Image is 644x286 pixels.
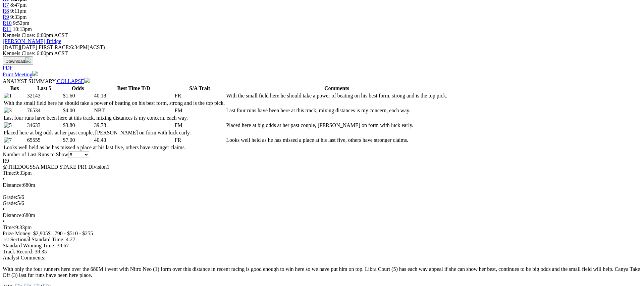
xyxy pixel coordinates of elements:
[3,164,641,170] div: @THEDOGSSA MIXED STAKE PR1 Division1
[3,26,11,32] a: R11
[3,32,68,38] span: Kennels Close: 6:00pm ACST
[94,122,173,129] td: 39.78
[57,78,84,84] span: COLLAPSE
[3,129,225,136] td: Placed here at big odds at her past couple, [PERSON_NAME] on form with luck early.
[35,249,47,254] span: 38.35
[226,122,447,129] td: Placed here at big odds at her past couple, [PERSON_NAME] on form with luck early.
[3,20,12,26] a: R10
[3,65,12,71] a: PDF
[63,93,75,98] span: $1.60
[62,85,93,92] th: Odds
[10,2,27,8] span: 8:47pm
[13,26,32,32] span: 10:13pm
[3,158,9,164] span: R9
[3,255,46,260] span: Analyst Comments:
[39,44,70,50] span: FIRST RACE:
[48,231,93,236] span: $1,790 - $510 - $255
[3,56,33,65] button: Download
[3,44,20,50] span: [DATE]
[174,107,225,114] td: FM
[3,218,5,224] span: •
[57,243,69,248] span: 39.67
[3,206,5,212] span: •
[3,266,641,278] p: With only the four runners here over the 680M i went with Nitro Neo (1) form over this distance i...
[4,93,12,99] img: 1
[27,122,62,129] td: 34633
[3,170,15,176] span: Time:
[3,170,641,176] div: 9:33pm
[3,115,225,121] td: Last four runs have been here at this track, mixing distances is my concern, each way.
[3,100,225,107] td: With the small field here he should take a power of beating on his best form, strong and is the t...
[3,85,26,92] th: Box
[3,224,641,231] div: 9:33pm
[32,71,38,76] img: printer.svg
[3,200,641,206] div: 5/6
[63,108,75,113] span: $4.00
[3,50,641,56] div: Kennels Close: 6:00pm ACST
[3,2,9,8] a: R7
[3,212,641,218] div: 680m
[3,152,641,158] div: Number of Last Runs to Show
[27,85,62,92] th: Last 5
[3,224,15,230] span: Time:
[3,182,641,188] div: 680m
[226,92,447,99] td: With the small field here he should take a power of beating on his best form, strong and is the t...
[3,194,17,200] span: Grade:
[3,65,641,71] div: Download
[13,20,30,26] span: 9:52pm
[4,137,12,143] img: 7
[226,85,447,92] th: Comments
[66,237,75,242] span: 4.27
[3,212,23,218] span: Distance:
[3,194,641,200] div: 5/6
[3,144,225,151] td: Looks well held as he has missed a place at his last five, others have stronger claims.
[3,8,9,14] a: R8
[10,14,27,20] span: 9:33pm
[3,14,9,20] a: R9
[27,107,62,114] td: 76534
[84,78,90,83] img: chevron-down-white.svg
[39,44,105,50] span: 6:34PM(ACST)
[3,200,17,206] span: Grade:
[174,137,225,144] td: FR
[3,182,23,188] span: Distance:
[25,57,31,63] img: download.svg
[94,92,173,99] td: 40.18
[226,107,447,114] td: Last four runs have been here at this track, mixing distances is my concern, each way.
[174,122,225,129] td: FM
[3,237,64,242] span: 1st Sectional Standard Time:
[3,231,641,237] div: Prize Money: $2,905
[4,122,12,128] img: 5
[63,122,75,128] span: $3.80
[94,137,173,144] td: 40.43
[3,72,38,77] a: Print Meeting
[63,137,75,143] span: $7.00
[3,78,641,84] div: ANALYST SUMMARY
[94,85,173,92] th: Best Time T/D
[3,44,37,50] span: [DATE]
[27,137,62,144] td: 65555
[174,92,225,99] td: FR
[27,92,62,99] td: 32143
[10,8,26,14] span: 9:11pm
[4,108,12,114] img: 3
[3,176,5,182] span: •
[3,38,61,44] a: [PERSON_NAME] Bridge
[94,107,173,114] td: NBT
[226,137,447,144] td: Looks well held as he has missed a place at his last five, others have stronger claims.
[3,249,33,254] span: Track Record:
[56,78,90,84] a: COLLAPSE
[3,243,55,248] span: Standard Winning Time:
[174,85,225,92] th: S/A Trait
